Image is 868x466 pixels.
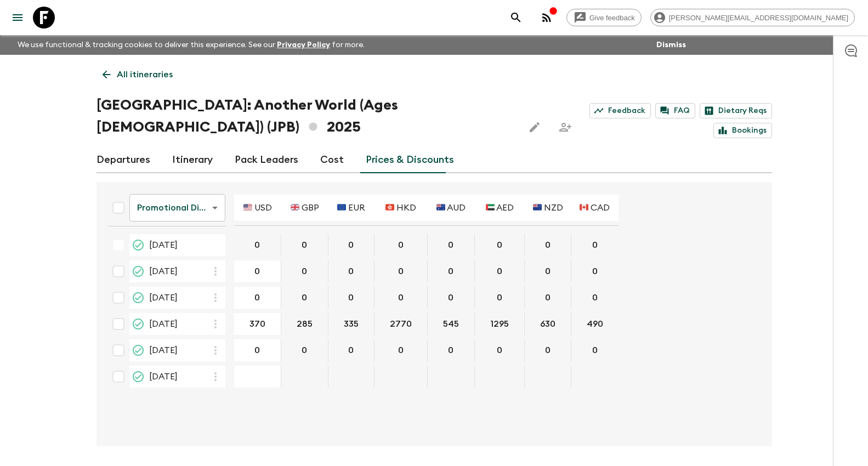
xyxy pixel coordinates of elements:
div: 16 Dec 2025; 🇨🇦 CAD [571,366,619,388]
p: 🇺🇸 USD [243,201,272,214]
button: 0 [433,287,468,309]
p: 🇭🇰 HKD [385,201,416,214]
svg: On Request [132,265,145,278]
div: 01 Nov 2025; 🇭🇰 HKD [375,339,428,361]
p: All itineraries [117,68,173,81]
div: 19 Aug 2025; 🇬🇧 GBP [281,260,328,282]
p: We use functional & tracking cookies to deliver this experience. See our for more. [13,35,369,55]
button: 0 [287,287,322,309]
button: menu [7,7,29,29]
div: 20 May 2025; 🇦🇺 AUD [428,234,475,256]
a: Feedback [589,103,651,118]
button: 2770 [377,313,425,335]
button: 1295 [477,313,522,335]
a: Itinerary [172,147,213,173]
div: 01 Nov 2025; 🇨🇦 CAD [571,339,619,361]
button: 0 [577,234,612,256]
div: 19 Aug 2025; 🇦🇪 AED [475,260,525,282]
div: 11 Oct 2025; 🇦🇺 AUD [428,313,475,335]
button: 0 [530,234,565,256]
button: Dismiss [654,37,689,53]
div: 27 Sep 2025; 🇭🇰 HKD [375,287,428,309]
span: [DATE] [149,265,178,278]
div: 16 Dec 2025; 🇳🇿 NZD [525,366,571,388]
div: 27 Sep 2025; 🇪🇺 EUR [328,287,375,309]
button: 0 [333,287,368,309]
div: 11 Oct 2025; 🇭🇰 HKD [375,313,428,335]
div: 16 Dec 2025; 🇪🇺 EUR [328,366,375,388]
button: 0 [240,339,275,361]
a: All itineraries [97,64,179,86]
button: 0 [482,339,517,361]
a: Departures [97,147,150,173]
a: Privacy Policy [277,41,330,49]
div: 01 Nov 2025; 🇳🇿 NZD [525,339,571,361]
div: 20 May 2025; 🇺🇸 USD [234,234,281,256]
div: 19 Aug 2025; 🇨🇦 CAD [571,260,619,282]
button: 0 [433,339,468,361]
svg: Completed [132,238,145,252]
button: 490 [574,313,616,335]
span: [DATE] [149,238,178,252]
span: [PERSON_NAME][EMAIL_ADDRESS][DOMAIN_NAME] [663,14,854,22]
button: 0 [482,234,517,256]
a: Pack Leaders [235,147,298,173]
button: 0 [240,287,275,309]
div: Select all [107,197,129,219]
div: 19 Aug 2025; 🇦🇺 AUD [428,260,475,282]
button: 545 [430,313,472,335]
a: Prices & Discounts [366,147,454,173]
div: 20 May 2025; 🇳🇿 NZD [525,234,571,256]
span: Share this itinerary [554,116,576,138]
button: 0 [240,234,275,256]
div: 19 Aug 2025; 🇳🇿 NZD [525,260,571,282]
span: [DATE] [149,317,178,331]
div: [PERSON_NAME][EMAIL_ADDRESS][DOMAIN_NAME] [650,9,855,26]
span: [DATE] [149,370,178,383]
button: 0 [433,234,468,256]
button: 630 [527,313,569,335]
div: 27 Sep 2025; 🇺🇸 USD [234,287,281,309]
button: 0 [482,287,517,309]
div: 19 Aug 2025; 🇺🇸 USD [234,260,281,282]
button: 370 [236,313,279,335]
div: 27 Sep 2025; 🇦🇪 AED [475,287,525,309]
div: 20 May 2025; 🇬🇧 GBP [281,234,328,256]
p: 🇨🇦 CAD [580,201,610,214]
button: search adventures [505,7,527,29]
button: 0 [577,339,612,361]
div: 11 Oct 2025; 🇬🇧 GBP [281,313,328,335]
button: 0 [577,260,612,282]
button: 0 [383,234,418,256]
div: 19 Aug 2025; 🇪🇺 EUR [328,260,375,282]
button: 0 [530,287,565,309]
button: 0 [577,287,612,309]
div: 16 Dec 2025; 🇺🇸 USD [234,366,281,388]
div: 16 Dec 2025; 🇦🇪 AED [475,366,525,388]
button: 0 [383,339,418,361]
div: 11 Oct 2025; 🇦🇪 AED [475,313,525,335]
svg: On Sale [132,370,145,383]
span: [DATE] [149,291,178,304]
div: 20 May 2025; 🇨🇦 CAD [571,234,619,256]
div: 27 Sep 2025; 🇦🇺 AUD [428,287,475,309]
div: 19 Aug 2025; 🇭🇰 HKD [375,260,428,282]
div: 01 Nov 2025; 🇪🇺 EUR [328,339,375,361]
button: 0 [333,339,368,361]
p: 🇦🇺 AUD [436,201,466,214]
button: 285 [283,313,326,335]
div: 20 May 2025; 🇪🇺 EUR [328,234,375,256]
a: Dietary Reqs [700,103,772,118]
p: 🇬🇧 GBP [291,201,319,214]
button: 0 [333,234,368,256]
button: 0 [530,339,565,361]
div: 01 Nov 2025; 🇺🇸 USD [234,339,281,361]
div: 27 Sep 2025; 🇳🇿 NZD [525,287,571,309]
button: 0 [333,260,368,282]
a: FAQ [655,103,695,118]
button: 0 [287,234,322,256]
div: 20 May 2025; 🇦🇪 AED [475,234,525,256]
div: 20 May 2025; 🇭🇰 HKD [375,234,428,256]
a: Cost [320,147,344,173]
div: 01 Nov 2025; 🇦🇺 AUD [428,339,475,361]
